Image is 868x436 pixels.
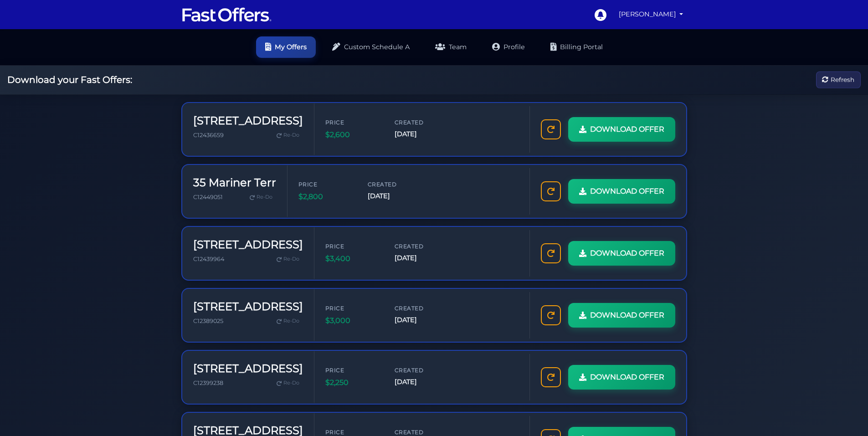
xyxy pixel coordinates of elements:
a: Re-Do [273,253,303,265]
iframe: Customerly Messenger Launcher [833,400,861,428]
span: $3,000 [325,315,380,327]
a: Custom Schedule A [323,36,419,58]
h3: [STREET_ADDRESS] [193,238,303,251]
span: Created [395,242,449,251]
a: DOWNLOAD OFFER [568,117,675,142]
span: [DATE] [395,315,449,325]
span: DOWNLOAD OFFER [590,309,664,321]
span: Created [395,366,449,374]
a: My Offers [256,36,316,58]
button: Refresh [816,72,861,88]
span: Re-Do [257,193,272,201]
span: Re-Do [283,379,299,387]
span: $2,600 [325,129,380,141]
span: C12436659 [193,132,224,138]
span: Re-Do [283,255,299,263]
a: DOWNLOAD OFFER [568,303,675,328]
span: Created [368,180,422,189]
h2: Download your Fast Offers: [7,74,132,85]
a: DOWNLOAD OFFER [568,365,675,390]
span: $2,800 [298,191,353,203]
span: [DATE] [395,129,449,139]
span: $2,250 [325,377,380,389]
h3: [STREET_ADDRESS] [193,362,303,375]
a: [PERSON_NAME] [615,5,687,23]
span: DOWNLOAD OFFER [590,371,664,383]
span: DOWNLOAD OFFER [590,185,664,197]
span: [DATE] [368,191,422,201]
span: Created [395,118,449,127]
a: Re-Do [273,315,303,327]
a: Re-Do [273,377,303,389]
span: Created [395,304,449,313]
a: Billing Portal [541,36,612,58]
span: DOWNLOAD OFFER [590,123,664,135]
span: Price [325,366,380,374]
span: C12389025 [193,318,223,324]
a: DOWNLOAD OFFER [568,241,675,266]
a: Profile [483,36,534,58]
h3: [STREET_ADDRESS] [193,114,303,128]
span: Price [325,304,380,313]
span: [DATE] [395,377,449,387]
span: C12399238 [193,380,223,386]
span: DOWNLOAD OFFER [590,247,664,259]
a: Re-Do [246,191,276,203]
span: Re-Do [283,317,299,325]
span: C12449051 [193,194,223,200]
span: Price [298,180,353,189]
h3: 35 Mariner Terr [193,176,276,190]
a: Re-Do [273,129,303,141]
a: Team [426,36,476,58]
a: DOWNLOAD OFFER [568,179,675,204]
span: Price [325,242,380,251]
span: Re-Do [283,131,299,139]
span: C12439964 [193,256,224,262]
span: [DATE] [395,253,449,263]
span: $3,400 [325,253,380,265]
span: Price [325,118,380,127]
h3: [STREET_ADDRESS] [193,300,303,313]
span: Refresh [831,75,854,85]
